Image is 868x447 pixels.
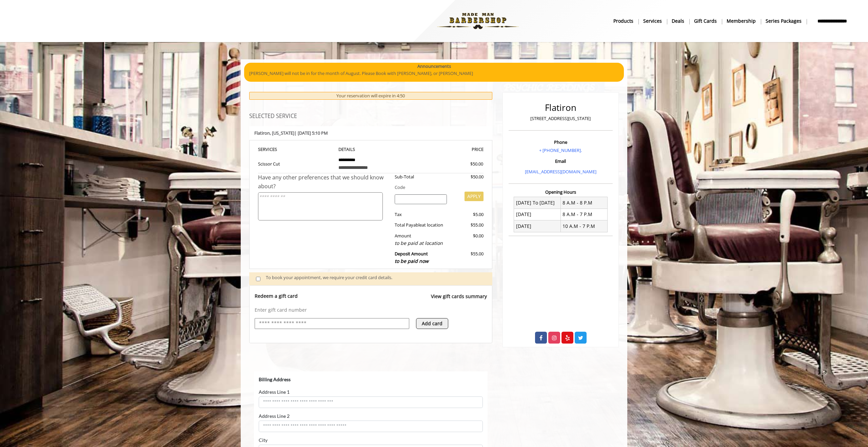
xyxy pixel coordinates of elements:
label: City [5,66,14,72]
b: Deals [672,17,684,25]
a: DealsDeals [667,16,689,26]
td: [DATE] To [DATE] [514,197,561,209]
td: 10 A.M - 7 P.M [560,220,607,232]
p: [PERSON_NAME] will not be in for the month of August. Please Book with [PERSON_NAME], or [PERSON_... [249,70,619,77]
a: Productsproducts [609,16,638,26]
h3: Opening Hours [509,190,613,194]
h3: Email [510,159,611,163]
a: ServicesServices [638,16,667,26]
span: , [US_STATE] [270,130,294,136]
span: to be paid now [395,258,429,264]
div: $0.00 [452,232,483,247]
img: Made Man Barbershop logo [431,2,525,40]
a: + [PHONE_NUMBER]. [539,147,582,153]
b: products [613,17,633,25]
div: to be paid at location [395,239,447,247]
b: Billing Address [5,5,37,11]
td: [DATE] [514,209,561,220]
td: Scissor Cut [258,153,333,173]
span: at location [422,222,443,228]
a: Series packagesSeries packages [761,16,807,26]
td: 8 A.M - 7 P.M [560,209,607,220]
th: SERVICE [258,145,333,153]
a: Gift cardsgift cards [689,16,722,26]
h2: Flatiron [510,103,611,113]
a: [EMAIL_ADDRESS][DOMAIN_NAME] [525,169,596,175]
button: Submit [208,138,229,149]
label: Country [5,114,24,120]
b: Announcements [417,63,451,70]
b: Membership [727,17,756,25]
th: PRICE [408,145,484,153]
th: DETAILS [333,145,409,153]
p: Redeem a gift card [255,293,298,299]
b: gift cards [694,17,717,25]
div: Tax [390,211,452,218]
b: Flatiron | [DATE] 5:10 PM [254,130,328,136]
p: [STREET_ADDRESS][US_STATE] [510,115,611,122]
div: To book your appointment, we require your credit card details. [266,274,486,283]
h3: Phone [510,140,611,144]
div: Code [390,184,484,191]
div: Amount [390,232,452,247]
h3: SELECTED SERVICE [249,113,492,119]
div: Sub-Total [390,173,452,180]
div: $50.00 [446,160,483,168]
span: S [275,146,277,152]
p: Enter gift card number [255,307,487,313]
a: MembershipMembership [722,16,761,26]
button: Add card [416,318,448,329]
div: Total Payable [390,221,452,229]
b: Services [643,17,662,25]
td: [DATE] [514,220,561,232]
td: 8 A.M - 8 P.M [560,197,607,209]
label: Address Line 2 [5,42,36,47]
div: $55.00 [452,221,483,229]
div: $55.00 [452,250,483,265]
div: $5.00 [452,211,483,218]
button: APPLY [465,192,484,201]
div: Have any other preferences that we should know about? [258,173,390,191]
div: $50.00 [452,173,483,180]
label: Address Line 1 [5,18,36,23]
div: Your reservation will expire in 4:50 [249,92,492,100]
label: Zip Code [5,90,26,96]
b: Deposit Amount [395,251,429,264]
b: Series packages [766,17,802,25]
a: View gift cards summary [431,293,487,307]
